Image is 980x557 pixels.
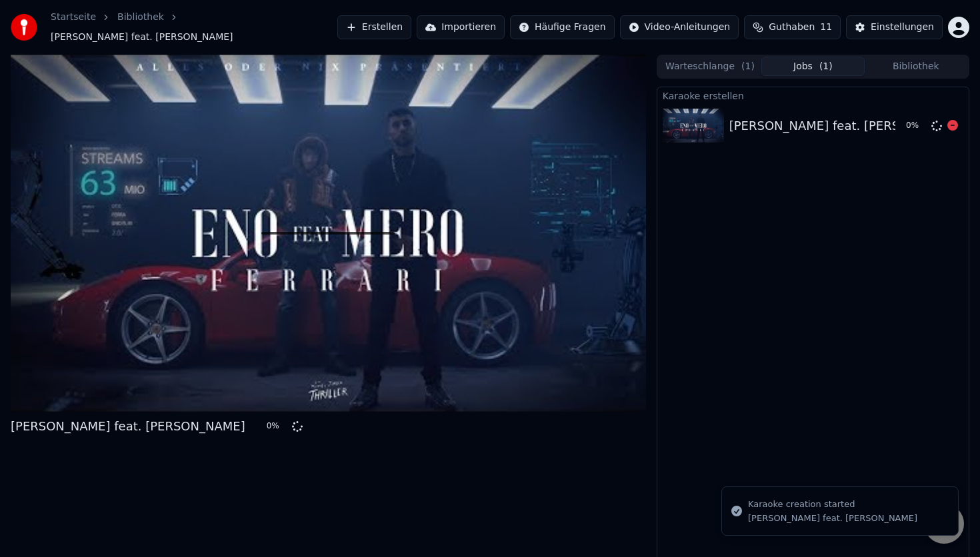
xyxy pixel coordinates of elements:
span: Guthaben [769,21,815,34]
div: [PERSON_NAME] feat. [PERSON_NAME] [729,117,964,135]
div: Einstellungen [871,21,934,34]
div: Karaoke erstellen [657,87,969,103]
button: Warteschlange [659,57,761,76]
div: Karaoke creation started [748,498,917,511]
button: Guthaben11 [744,15,841,39]
div: 0 % [906,121,926,131]
button: Häufige Fragen [510,15,615,39]
button: Erstellen [337,15,411,39]
nav: breadcrumb [51,11,337,44]
span: ( 1 ) [741,60,755,73]
div: [PERSON_NAME] feat. [PERSON_NAME] [748,512,917,524]
button: Video-Anleitungen [620,15,739,39]
button: Einstellungen [846,15,943,39]
span: ( 1 ) [819,60,833,73]
a: Startseite [51,11,96,24]
span: [PERSON_NAME] feat. [PERSON_NAME] [51,31,233,44]
button: Jobs [761,57,864,76]
button: Importieren [417,15,505,39]
div: [PERSON_NAME] feat. [PERSON_NAME] [11,417,245,436]
button: Bibliothek [865,57,967,76]
a: Bibliothek [117,11,164,24]
div: 0 % [267,421,287,432]
img: youka [11,14,37,41]
span: 11 [820,21,832,34]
